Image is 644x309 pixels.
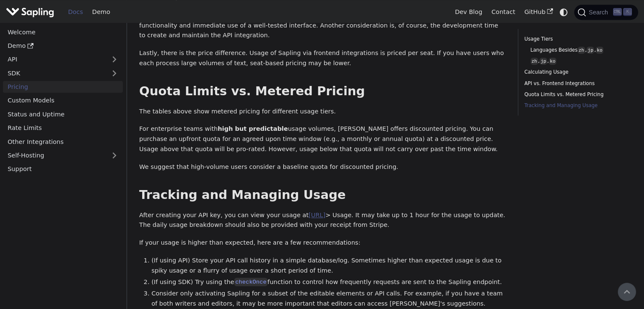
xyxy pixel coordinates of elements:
a: GitHub [520,6,557,19]
a: Custom Models [3,94,123,107]
a: Quota Limits vs. Metered Pricing [524,91,629,99]
a: Dev Blog [450,6,486,19]
h2: Tracking and Managing Usage [139,188,506,203]
p: Benefits of the API include customizability and configurability. Benefits of the frontend integra... [139,11,506,41]
button: Expand sidebar category 'API' [106,53,123,66]
a: Self-Hosting [3,149,123,162]
a: Support [3,163,123,175]
a: Sapling.ai [6,6,57,18]
a: Calculating Usage [524,68,629,76]
a: API [3,53,106,66]
a: Pricing [3,81,123,93]
a: Rate Limits [3,122,123,134]
code: ko [549,58,556,65]
p: We suggest that high-volume users consider a baseline quota for discounted pricing. [139,162,506,172]
code: zh [578,47,585,54]
code: checkOnce [234,278,268,286]
li: (If using SDK) Try using the function to control how frequently requests are sent to the Sapling ... [152,277,506,287]
strong: high but predictable [218,125,288,132]
img: Sapling.ai [6,6,54,18]
li: (If using API) Store your API call history in a simple database/log. Sometimes higher than expect... [152,256,506,276]
a: zh,jp,ko [531,57,626,65]
kbd: K [623,8,632,16]
a: API vs. Frontend Integrations [524,80,629,88]
p: After creating your API key, you can view your usage at > Usage. It may take up to 1 hour for the... [139,210,506,231]
span: Search [586,9,613,16]
li: Consider only activating Sapling for a subset of the editable elements or API calls. For example,... [152,289,506,309]
code: zh [531,58,538,65]
a: Status and Uptime [3,108,123,120]
a: Docs [64,6,88,19]
a: [URL] [309,212,326,218]
p: If your usage is higher than expected, here are a few recommendations: [139,238,506,248]
a: SDK [3,67,106,79]
a: Tracking and Managing Usage [524,102,629,110]
button: Switch between dark and light mode (currently system mode) [558,6,570,18]
a: Demo [3,40,123,52]
p: Lastly, there is the price difference. Usage of Sapling via frontend integrations is priced per s... [139,48,506,69]
p: The tables above show metered pricing for different usage tiers. [139,107,506,117]
a: Contact [487,6,520,19]
a: Languages Besideszh,jp,ko [531,46,626,54]
button: Expand sidebar category 'SDK' [106,67,123,79]
code: jp [586,47,594,54]
p: For enterprise teams with usage volumes, [PERSON_NAME] offers discounted pricing. You can purchas... [139,124,506,154]
button: Search (Ctrl+K) [574,5,638,20]
code: jp [539,58,547,65]
a: Usage Tiers [524,35,629,43]
h2: Quota Limits vs. Metered Pricing [139,84,506,99]
a: Other Integrations [3,135,123,148]
a: checkOnce [234,279,268,285]
a: Demo [88,6,115,19]
a: Welcome [3,26,123,38]
button: Scroll back to top [618,283,636,301]
code: ko [596,47,603,54]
